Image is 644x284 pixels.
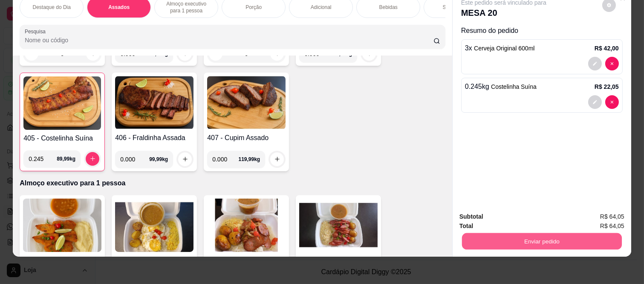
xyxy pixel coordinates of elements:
p: R$ 22,05 [595,82,619,91]
button: increase-product-quantity [178,152,192,166]
p: 0.245 kg [465,82,537,92]
img: product-image [115,199,193,252]
input: 0.00 [212,151,238,168]
input: 0.00 [29,150,57,167]
p: Almoço executivo para 1 pessoa [20,178,445,188]
span: Costelinha Suína [491,83,537,90]
strong: Total [459,223,473,229]
h4: 502 - Calabresa para 1 pessoa [207,255,286,276]
strong: Subtotal [459,213,483,220]
button: decrease-product-quantity [588,57,602,70]
h4: 406 - Fraldinha Assada [115,133,193,143]
img: product-image [207,199,286,252]
p: R$ 42,00 [595,44,619,53]
p: Adicional [311,4,332,11]
h4: Iscas de Tilápia para 1 Pessoa [23,255,101,276]
span: R$ 64,05 [600,221,624,231]
h4: 405 - Costelinha Suína [23,133,101,143]
input: 0.00 [120,151,149,168]
button: decrease-product-quantity [605,57,619,70]
img: product-image [207,76,286,129]
p: 3 x [465,43,535,53]
p: Assados [108,4,130,11]
p: Bebidas [379,4,398,11]
p: Almoço executivo para 1 pessoa [162,0,211,14]
h4: 504 - Linguiça Assada para 1 Pessoa [299,255,378,276]
h4: Ovo Frito para 1 Pessoa [115,255,193,266]
input: Pesquisa [25,36,433,44]
button: increase-product-quantity [270,152,284,166]
button: increase-product-quantity [86,152,99,166]
img: product-image [23,76,101,130]
button: Enviar pedido [462,233,622,250]
img: product-image [115,76,193,129]
button: decrease-product-quantity [605,95,619,109]
p: Porção [245,4,262,11]
p: Destaque do Dia [33,4,71,11]
p: Resumo do pedido [461,26,623,36]
h4: 407 - Cupim Assado [207,133,286,143]
p: MESA 20 [461,7,546,19]
span: Cerveja Original 600ml [474,45,534,52]
img: product-image [23,199,101,252]
label: Pesquisa [25,28,49,35]
button: decrease-product-quantity [588,95,602,109]
img: product-image [299,199,378,252]
p: Sobremesa [443,4,469,11]
span: R$ 64,05 [600,212,624,221]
